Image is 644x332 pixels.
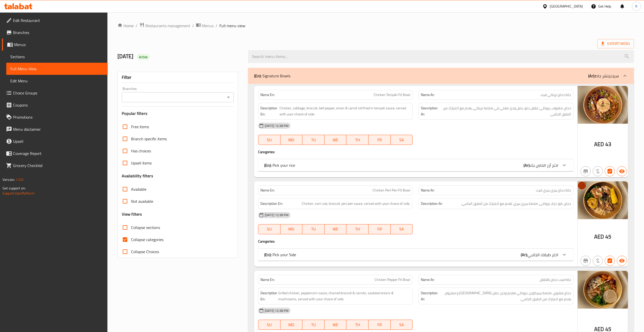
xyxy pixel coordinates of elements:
[327,225,345,233] span: WE
[421,277,434,282] strong: Name Ar:
[2,99,108,111] a: Coupons
[348,225,367,233] span: TH
[131,237,164,243] span: Collapse categories
[588,73,619,79] p: سيجنيتشر جاط
[605,256,615,266] button: Has choices
[578,86,628,124] img: Chicken_Teriyaki_Fit_Bowl638925947553282379.jpg
[302,320,325,330] button: TU
[263,213,291,217] span: [DATE] 12:38 PM
[219,23,245,29] span: Full menu view
[260,105,278,117] strong: Description En:
[521,251,528,258] b: (Ar):
[13,150,104,156] span: Coverage Report
[13,114,104,120] span: Promotions
[131,198,153,204] span: Not available
[131,148,151,154] span: Has choices
[391,320,413,330] button: SA
[10,54,104,60] span: Sections
[192,23,194,29] li: /
[131,249,159,255] span: Collapse Choices
[421,201,442,207] strong: Description Ar:
[421,92,434,97] strong: Name Ar:
[594,232,604,242] span: AED
[122,173,153,179] h3: Availability filters
[248,50,634,63] input: search
[264,162,295,168] p: Pick your rice
[280,320,303,330] button: MO
[2,87,108,99] a: Choice Groups
[597,39,634,48] span: Export Menu
[258,159,573,171] div: (En): Pick your rice(Ar):اختر أرز الخاص بك
[346,320,369,330] button: TH
[369,320,391,330] button: FR
[131,186,146,192] span: Available
[131,136,167,142] span: Branch specific items
[371,321,389,328] span: FR
[3,185,26,191] span: Get support on:
[13,162,104,169] span: Grocery Checklist
[283,136,301,144] span: MO
[260,92,275,97] strong: Name En:
[16,176,23,183] span: 1.0.0
[6,63,108,75] a: Full Menu View
[617,166,627,176] button: Available
[260,321,278,328] span: SU
[2,147,108,159] a: Coverage Report
[369,224,391,234] button: FR
[202,23,214,29] span: Menus
[122,211,142,217] h3: View filters
[2,26,108,39] a: Branches
[536,188,571,193] span: جاط دجاج بيري بيري فيت
[421,290,438,302] strong: Description Ar:
[391,135,413,145] button: SA
[588,72,595,80] b: (Ar):
[216,23,217,29] li: /
[373,188,410,193] span: Chicken Peri Peri Fit Bowl
[131,160,152,166] span: Upsell items
[2,14,108,26] a: Edit Restaurant
[225,94,232,101] button: Open
[122,72,234,83] div: Filter
[2,135,108,147] a: Upsell
[13,102,104,108] span: Coupons
[304,321,323,328] span: TU
[3,176,15,183] span: Version:
[327,136,345,144] span: WE
[258,135,280,145] button: SU
[393,321,411,328] span: SA
[325,320,347,330] button: WE
[10,78,104,84] span: Edit Menu
[137,54,150,60] div: Active
[617,256,627,266] button: Available
[302,224,325,234] button: TU
[421,105,440,117] strong: Description Ar:
[264,161,271,169] b: (En):
[6,75,108,87] a: Edit Menu
[136,23,137,29] li: /
[369,135,391,145] button: FR
[578,181,628,219] img: Chicken_Peri_Fit_Bowl638925947464387218.jpg
[117,53,242,60] h2: [DATE]
[2,159,108,172] a: Grocery Checklist
[283,225,301,233] span: MO
[2,123,108,135] a: Menu disclaimer
[605,139,611,149] span: 43
[374,92,410,97] span: Chicken Teriyaki Fit Bowl
[375,277,410,282] span: Chicken Pepper Fit Bowl
[635,4,637,9] span: R
[530,161,558,169] span: اختر أرز الخاص بك
[421,188,434,193] strong: Name Ar:
[254,72,261,80] b: (En):
[439,290,571,302] span: دجاج مشوي، صلصة بيبركورن، بروكلي مفحم وجزر، بصل سوتيه و مشروم ، يقدم مع اختيارك من الطبق الجانبي.
[264,252,296,258] p: Pick your Side
[601,41,630,47] span: Export Menu
[13,29,104,36] span: Branches
[14,42,104,48] span: Menus
[2,39,108,51] a: Menus
[131,224,160,230] span: Collapse sections
[117,23,134,29] a: Home
[117,22,634,29] nav: breadcrumb
[348,136,367,144] span: TH
[594,139,604,149] span: AED
[540,92,571,97] span: جاط دجاج ترياكي فيت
